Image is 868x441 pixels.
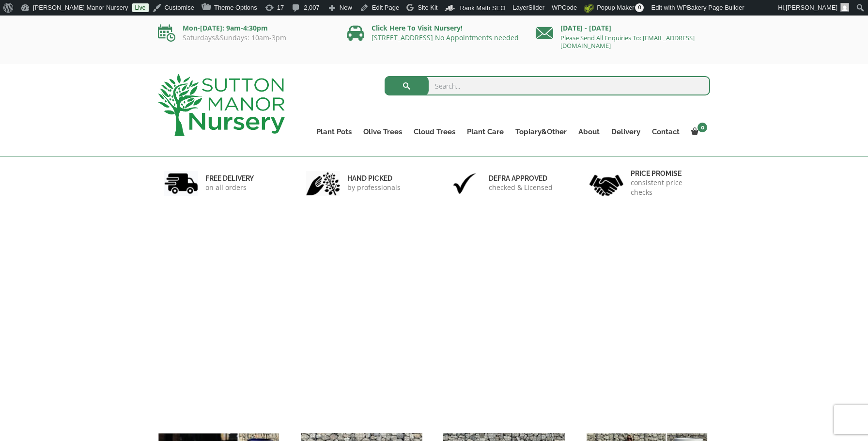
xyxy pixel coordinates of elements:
img: 3.jpg [448,171,481,196]
img: 1.jpg [164,171,198,196]
img: 2.jpg [306,171,340,196]
span: Site Kit [418,4,437,11]
span: [PERSON_NAME] [786,4,837,11]
a: About [573,125,605,139]
p: Mon-[DATE]: 9am-4:30pm [158,22,332,34]
p: checked & Licensed [489,183,553,192]
span: 0 [635,3,644,12]
input: Search... [385,76,711,95]
h6: hand picked [347,174,401,183]
a: Delivery [605,125,646,139]
a: Cloud Trees [408,125,461,139]
p: by professionals [347,183,401,192]
p: [DATE] - [DATE] [536,22,710,34]
a: [STREET_ADDRESS] No Appointments needed [372,33,519,42]
a: Please Send All Enquiries To: [EMAIL_ADDRESS][DOMAIN_NAME] [560,33,695,50]
img: 4.jpg [589,169,623,198]
a: Live [132,3,149,12]
p: Saturdays&Sundays: 10am-3pm [158,34,332,42]
a: Contact [646,125,685,139]
a: Click Here To Visit Nursery! [372,23,463,32]
a: Topiary&Other [510,125,573,139]
img: logo [158,74,285,136]
a: Plant Care [461,125,510,139]
h6: Price promise [631,169,704,178]
span: 0 [697,123,707,132]
a: 0 [685,125,710,139]
h6: Defra approved [489,174,553,183]
p: on all orders [205,183,254,192]
span: Rank Math SEO [460,4,505,12]
p: consistent price checks [631,178,704,197]
a: Olive Trees [357,125,408,139]
a: Plant Pots [310,125,357,139]
h6: FREE DELIVERY [205,174,254,183]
